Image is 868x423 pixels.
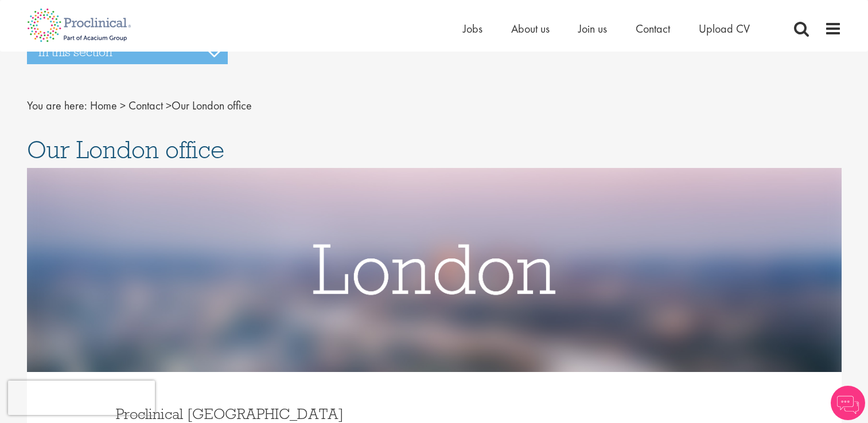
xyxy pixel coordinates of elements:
a: Join us [578,21,607,36]
h3: In this section [27,40,228,64]
span: Our London office [27,134,224,165]
span: > [120,98,126,113]
span: You are here: [27,98,87,113]
img: Chatbot [831,386,865,420]
span: > [166,98,172,113]
h3: Proclinical [GEOGRAPHIC_DATA] [116,406,426,421]
span: Our London office [90,98,252,113]
iframe: reCAPTCHA [8,381,155,415]
a: Contact [636,21,670,36]
a: About us [511,21,550,36]
a: breadcrumb link to Home [90,98,117,113]
a: breadcrumb link to Contact [129,98,163,113]
a: Jobs [463,21,482,36]
a: Upload CV [699,21,750,36]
